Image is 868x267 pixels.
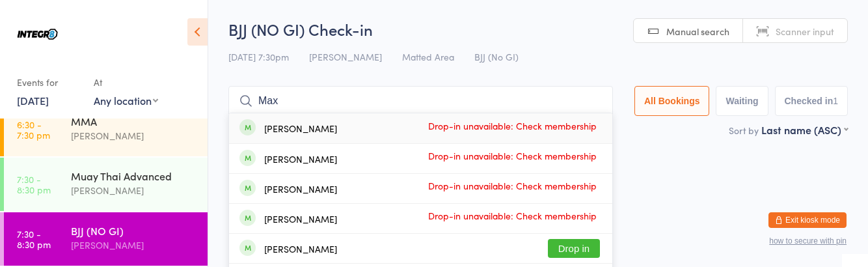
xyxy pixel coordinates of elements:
[474,50,519,63] span: BJJ (No GI)
[94,93,158,107] div: Any location
[228,86,613,116] input: Search
[716,86,768,116] button: Waiting
[94,72,158,93] div: At
[729,124,759,137] label: Sort by
[71,183,197,198] div: [PERSON_NAME]
[761,122,848,137] div: Last name (ASC)
[424,146,600,165] span: Drop-in unavailable: Check membership
[4,212,208,266] a: 7:30 -8:30 pmBJJ (NO GI)[PERSON_NAME]
[4,103,208,156] a: 6:30 -7:30 pmMMA[PERSON_NAME]
[228,50,289,63] span: [DATE] 7:30pm
[776,25,834,38] span: Scanner input
[264,154,337,164] div: [PERSON_NAME]
[71,169,197,183] div: Muay Thai Advanced
[17,119,50,140] time: 6:30 - 7:30 pm
[264,184,337,194] div: [PERSON_NAME]
[775,86,848,116] button: Checked in1
[264,244,337,254] div: [PERSON_NAME]
[264,123,337,133] div: [PERSON_NAME]
[634,86,710,116] button: All Bookings
[548,239,600,258] button: Drop in
[424,206,600,225] span: Drop-in unavailable: Check membership
[17,174,51,195] time: 7:30 - 8:30 pm
[71,114,197,128] div: MMA
[71,128,197,143] div: [PERSON_NAME]
[833,96,838,106] div: 1
[424,176,600,195] span: Drop-in unavailable: Check membership
[309,50,382,63] span: [PERSON_NAME]
[402,50,454,63] span: Matted Area
[13,10,62,59] img: Integr8 Bentleigh
[768,212,847,228] button: Exit kiosk mode
[769,236,847,246] button: how to secure with pin
[228,18,848,40] h2: BJJ (NO GI) Check-in
[71,223,197,238] div: BJJ (NO GI)
[424,116,600,135] span: Drop-in unavailable: Check membership
[17,72,81,93] div: Events for
[17,93,49,107] a: [DATE]
[264,214,337,224] div: [PERSON_NAME]
[4,158,208,211] a: 7:30 -8:30 pmMuay Thai Advanced[PERSON_NAME]
[17,229,51,249] time: 7:30 - 8:30 pm
[71,238,197,253] div: [PERSON_NAME]
[666,25,729,38] span: Manual search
